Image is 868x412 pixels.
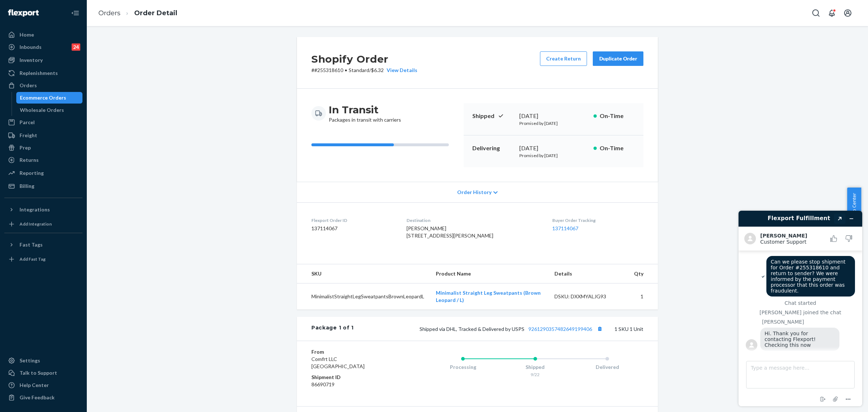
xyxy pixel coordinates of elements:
[349,67,369,73] span: Standard
[297,283,430,310] td: MinimalistStraightLegSweatpantsBrownLeopardL
[519,112,588,120] div: [DATE]
[384,67,417,74] button: View Details
[20,382,49,389] div: Help Center
[20,221,52,227] div: Add Integration
[20,169,44,177] div: Reporting
[519,120,588,126] p: Promised by [DATE]
[4,218,82,230] a: Add Integration
[20,94,66,101] div: Ecommerce Orders
[93,3,183,24] ol: breadcrumbs
[134,9,177,17] a: Order Detail
[528,326,592,332] a: 9261290357482649199406
[20,144,31,151] div: Prep
[600,112,635,120] p: On-Time
[20,56,43,64] div: Inventory
[4,253,82,265] a: Add Fast Tag
[20,182,34,190] div: Billing
[733,205,868,412] iframe: Find more information here
[552,225,578,231] a: 137114067
[847,188,861,224] span: Help Center
[595,324,604,333] button: Copy tracking number
[20,357,40,364] div: Settings
[311,324,354,333] div: Package 1 of 1
[427,363,499,371] div: Processing
[436,290,541,303] a: Minimalist Straight Leg Sweatpants (Brown Leopard / L)
[311,381,398,388] dd: 86690719
[72,43,80,51] div: 24
[499,363,571,371] div: Shipped
[4,54,82,66] a: Inventory
[825,6,839,20] button: Open notifications
[4,392,82,403] button: Give Feedback
[311,225,395,232] dd: 137114067
[354,324,643,333] div: 1 SKU 1 Unit
[20,43,42,51] div: Inbounds
[407,217,541,223] dt: Destination
[16,5,31,12] span: Chat
[457,189,492,196] span: Order History
[4,142,82,154] a: Prep
[4,117,82,128] a: Parcel
[4,239,82,251] button: Fast Tags
[297,264,430,283] th: SKU
[311,51,417,67] h2: Shopify Order
[20,369,57,377] div: Talk to Support
[499,371,571,378] div: 9/22
[20,394,55,401] div: Give Feedback
[4,204,82,215] button: Integrations
[519,144,588,152] div: [DATE]
[4,80,82,91] a: Orders
[407,225,493,239] span: [PERSON_NAME] [STREET_ADDRESS][PERSON_NAME]
[430,264,549,283] th: Product Name
[4,154,82,166] a: Returns
[600,144,635,152] p: On-Time
[4,355,82,366] a: Settings
[4,379,82,391] a: Help Center
[628,264,658,283] th: Qty
[549,264,628,283] th: Details
[4,167,82,179] a: Reporting
[20,241,43,248] div: Fast Tags
[554,293,622,300] div: DSKU: DXXMYALJG93
[20,206,50,213] div: Integrations
[8,9,39,17] img: Flexport logo
[4,29,82,41] a: Home
[20,156,39,164] div: Returns
[593,51,643,66] button: Duplicate Order
[20,119,35,126] div: Parcel
[68,6,82,20] button: Close Navigation
[20,106,64,114] div: Wholesale Orders
[20,132,37,139] div: Freight
[20,82,37,89] div: Orders
[841,6,855,20] button: Open account menu
[472,112,514,120] p: Shipped
[311,374,398,381] dt: Shipment ID
[345,67,347,73] span: •
[20,256,46,262] div: Add Fast Tag
[311,348,398,356] dt: From
[329,103,401,116] h3: In Transit
[4,180,82,192] a: Billing
[20,31,34,38] div: Home
[540,51,587,66] button: Create Return
[4,130,82,141] a: Freight
[98,9,120,17] a: Orders
[809,6,823,20] button: Open Search Box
